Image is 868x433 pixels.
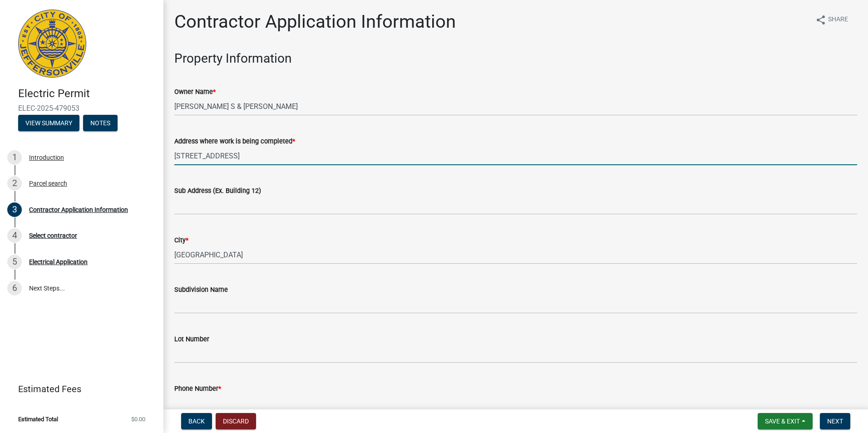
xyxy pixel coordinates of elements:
[181,413,212,429] button: Back
[174,386,221,392] label: Phone Number
[820,413,850,429] button: Next
[7,150,22,165] div: 1
[188,418,205,425] span: Back
[29,259,88,265] div: Electrical Application
[174,138,295,145] label: Address where work is being completed
[174,237,188,244] label: City
[29,154,64,161] div: Introduction
[18,416,58,422] span: Estimated Total
[18,10,86,78] img: City of Jeffersonville, Indiana
[18,87,156,100] h4: Electric Permit
[29,180,67,187] div: Parcel search
[18,120,79,127] wm-modal-confirm: Summary
[815,15,826,25] i: share
[827,418,843,425] span: Next
[7,228,22,243] div: 4
[216,413,256,429] button: Discard
[29,207,128,213] div: Contractor Application Information
[765,418,800,425] span: Save & Exit
[131,416,145,422] span: $0.00
[29,232,77,239] div: Select contractor
[7,281,22,295] div: 6
[174,188,261,194] label: Sub Address (Ex. Building 12)
[174,11,456,33] h1: Contractor Application Information
[808,11,855,29] button: shareShare
[7,380,149,398] a: Estimated Fees
[7,202,22,217] div: 3
[828,15,848,25] span: Share
[18,115,79,131] button: View Summary
[7,176,22,191] div: 2
[18,104,145,113] span: ELEC-2025-479053
[174,51,857,66] h3: Property Information
[174,89,216,95] label: Owner Name
[83,120,118,127] wm-modal-confirm: Notes
[83,115,118,131] button: Notes
[758,413,813,429] button: Save & Exit
[7,255,22,269] div: 5
[174,336,209,343] label: Lot Number
[174,287,228,293] label: Subdivision Name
